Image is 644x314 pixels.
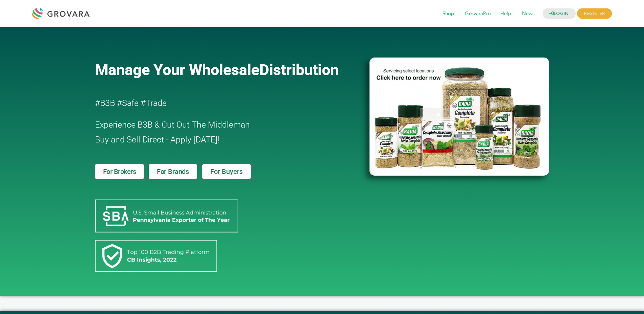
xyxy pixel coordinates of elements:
a: For Brokers [95,164,144,179]
a: Manage Your WholesaleDistribution [95,61,359,79]
a: GrovaraPro [460,10,496,18]
span: Shop [438,7,459,20]
h2: #B3B #Safe #Trade [95,96,331,111]
a: For Brands [149,164,197,179]
a: Shop [438,10,459,18]
a: Help [496,10,516,18]
a: For Buyers [202,164,251,179]
span: Experience B3B & Cut Out The Middleman [95,120,250,130]
span: Distribution [259,61,339,79]
a: News [517,10,539,18]
span: REGISTER [577,8,612,19]
span: News [517,7,539,20]
span: For Brands [157,168,189,175]
span: Help [496,7,516,20]
span: For Buyers [210,168,243,175]
a: LOGIN [543,8,576,19]
span: GrovaraPro [460,7,496,20]
span: Manage Your Wholesale [95,61,259,79]
span: Buy and Sell Direct - Apply [DATE]! [95,135,219,144]
span: For Brokers [103,168,136,175]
